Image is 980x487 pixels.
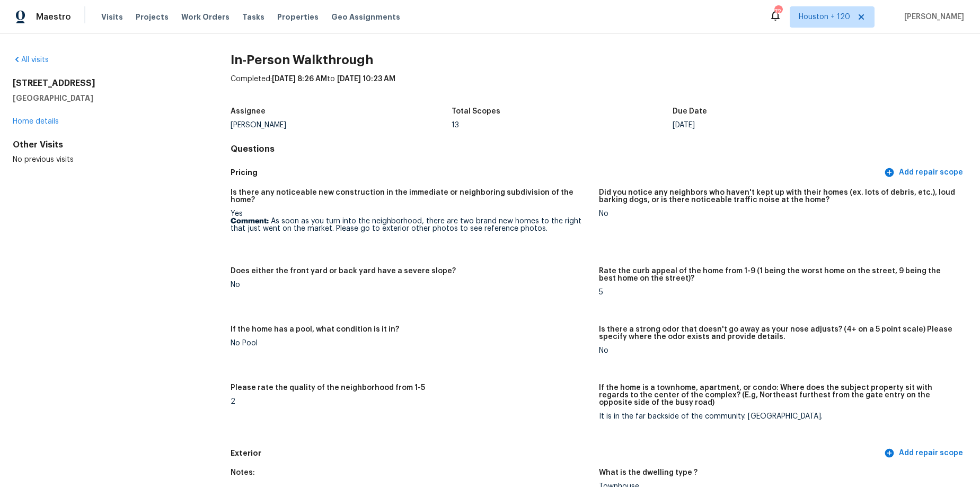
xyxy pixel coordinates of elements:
span: Add repair scope [886,166,963,179]
h5: Please rate the quality of the neighborhood from 1-5 [231,384,425,392]
h5: Due Date [673,108,707,115]
div: Completed: to [231,74,967,101]
h5: Is there any noticeable new construction in the immediate or neighboring subdivision of the home? [231,189,590,204]
h5: Exterior [231,448,882,459]
p: As soon as you turn into the neighborhood, there are two brand new homes to the right that just w... [231,218,590,232]
h5: If the home has a pool, what condition is it in? [231,326,399,333]
div: No [231,281,590,289]
h5: Is there a strong odor that doesn't go away as your nose adjusts? (4+ on a 5 point scale) Please ... [599,326,959,341]
span: [PERSON_NAME] [900,12,964,22]
h2: In-Person Walkthrough [231,55,967,65]
span: Houston + 120 [799,12,850,22]
div: It is in the far backside of the community. [GEOGRAPHIC_DATA]. [599,413,959,420]
div: 5 [599,289,959,296]
div: 724 [774,6,782,17]
span: Geo Assignments [331,12,400,22]
div: [DATE] [673,121,894,129]
h2: [STREET_ADDRESS] [13,78,197,89]
span: Projects [136,12,169,22]
div: 2 [231,398,590,405]
h5: Notes: [231,469,255,476]
span: Work Orders [181,12,229,22]
h5: What is the dwelling type ? [599,469,698,476]
span: Visits [101,12,123,22]
div: 13 [452,121,673,129]
h5: If the home is a townhome, apartment, or condo: Where does the subject property sit with regards ... [599,384,959,406]
span: No previous visits [13,156,74,163]
span: Maestro [36,12,71,22]
h5: Assignee [231,108,266,115]
h5: Rate the curb appeal of the home from 1-9 (1 being the worst home on the street, 9 being the best... [599,267,959,282]
button: Add repair scope [882,443,967,463]
h5: Pricing [231,167,882,178]
h5: Did you notice any neighbors who haven't kept up with their homes (ex. lots of debris, etc.), lou... [599,189,959,204]
div: No Pool [231,340,590,347]
span: [DATE] 8:26 AM [272,75,327,83]
div: Other Visits [13,140,197,150]
b: Comment: [231,218,269,225]
div: No [599,210,959,218]
span: Properties [277,12,319,22]
h5: Does either the front yard or back yard have a severe slope? [231,267,456,275]
a: Home details [13,118,59,125]
h5: Total Scopes [452,108,500,115]
a: All visits [13,56,49,64]
button: Add repair scope [882,163,967,182]
h4: Questions [231,144,967,154]
span: Tasks [242,13,264,21]
span: Add repair scope [886,447,963,460]
div: Yes [231,210,590,232]
span: [DATE] 10:23 AM [337,75,395,83]
h5: [GEOGRAPHIC_DATA] [13,93,197,103]
div: No [599,347,959,354]
div: [PERSON_NAME] [231,121,452,129]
